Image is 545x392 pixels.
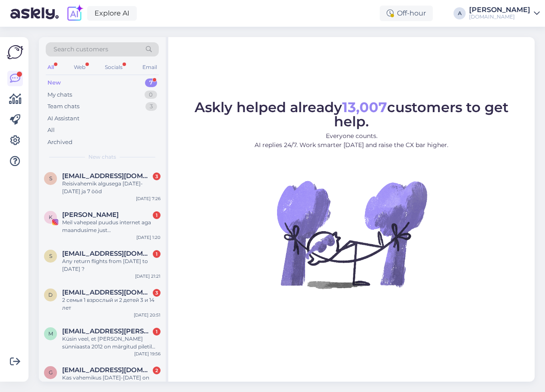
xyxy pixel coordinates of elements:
[195,99,509,130] span: Askly helped already customers to get help.
[47,138,72,147] div: Archived
[62,335,161,351] div: Küsin veel, et [PERSON_NAME] sünniaasta 2012 on märgitud piletil CHD. Kas see on korrektne?
[88,153,116,161] span: New chats
[134,351,161,357] div: [DATE] 19:56
[469,6,540,20] a: [PERSON_NAME][DOMAIN_NAME]
[47,114,79,123] div: AI Assistant
[136,234,161,241] div: [DATE] 1:20
[153,367,161,374] div: 2
[380,6,433,21] div: Off-hour
[145,78,157,87] div: 7
[7,44,23,60] img: Askly Logo
[49,175,52,182] span: S
[469,6,530,13] div: [PERSON_NAME]
[153,172,161,180] div: 3
[153,328,161,336] div: 1
[47,78,61,87] div: New
[342,99,387,116] b: 13,007
[136,195,161,202] div: [DATE] 7:26
[153,289,161,297] div: 3
[54,45,108,54] span: Search customers
[454,7,466,19] div: A
[49,369,53,376] span: g
[49,214,53,220] span: K
[62,366,152,374] span: getlynpk@gmail.com
[62,374,161,389] div: Kas vahemikus [DATE]-[DATE] on reisipakkumisi Egiptusesse Sharm El Sheiki 2 inimesele, 4 või 5 tä...
[48,292,53,298] span: D
[87,6,137,21] a: Explore AI
[134,312,161,318] div: [DATE] 20:51
[103,62,124,73] div: Socials
[135,273,161,279] div: [DATE] 21:21
[145,91,157,99] div: 0
[47,126,55,135] div: All
[145,102,157,111] div: 3
[47,91,72,99] div: My chats
[274,157,429,312] img: No Chat active
[49,253,52,259] span: s
[62,327,152,335] span: Marit.abel@mail.ee
[141,62,159,73] div: Email
[62,289,152,296] span: Denistsik@mail.ru
[469,13,530,20] div: [DOMAIN_NAME]
[62,296,161,312] div: 2 семья 1 взрослый и 2 детей 3 и 14 лет
[48,330,53,337] span: M
[66,4,84,22] img: explore-ai
[46,62,56,73] div: All
[62,250,152,257] span: squidpanel@gmail.com
[176,132,527,150] p: Everyone counts. AI replies 24/7. Work smarter [DATE] and raise the CX bar higher.
[153,250,161,258] div: 1
[72,62,87,73] div: Web
[62,172,152,180] span: Sireli.pilpak@mail.ee
[62,219,161,234] div: Meil vahepeal puudus internet aga maandusime just [GEOGRAPHIC_DATA]. Aitäh teile ka omalt poolt.
[62,257,161,273] div: Any return flights from [DATE] to [DATE] ?
[62,180,161,195] div: Reisivahemik algusega [DATE]-[DATE] ja 7 ööd
[47,102,79,111] div: Team chats
[62,211,119,219] span: Kaisa Ristikivi
[153,211,161,219] div: 1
